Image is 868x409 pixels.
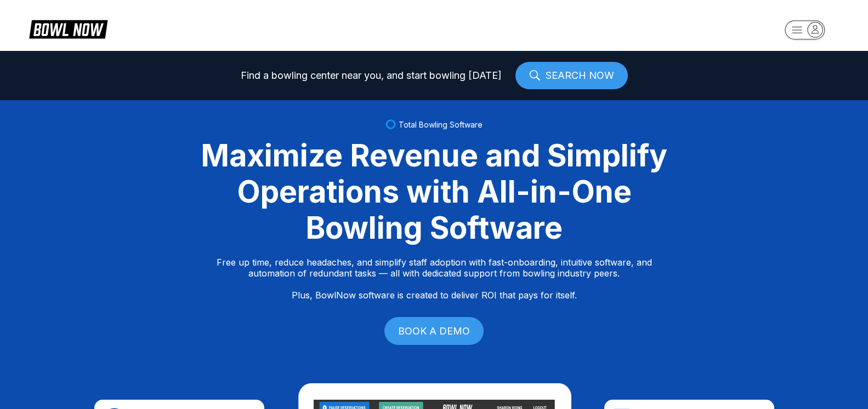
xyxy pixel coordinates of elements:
[241,70,502,81] span: Find a bowling center near you, and start bowling [DATE]
[515,62,628,89] a: SEARCH NOW
[217,257,652,301] p: Free up time, reduce headaches, and simplify staff adoption with fast-onboarding, intuitive softw...
[188,137,681,246] div: Maximize Revenue and Simplify Operations with All-in-One Bowling Software
[399,120,483,129] span: Total Bowling Software
[384,317,484,345] a: BOOK A DEMO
